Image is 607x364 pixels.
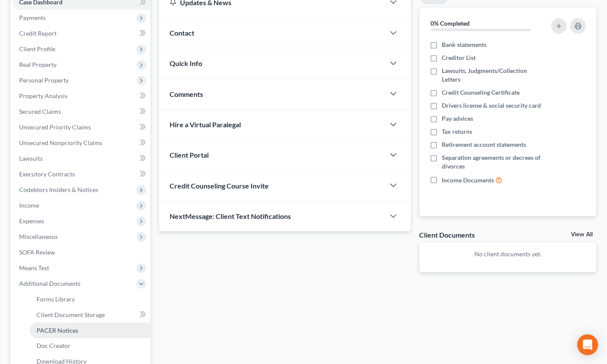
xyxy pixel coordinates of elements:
[30,307,150,323] a: Client Document Storage
[170,212,291,220] span: NextMessage: Client Text Notifications
[19,186,98,193] span: Codebtors Insiders & Notices
[170,120,241,129] span: Hire a Virtual Paralegal
[19,92,67,99] span: Property Analysis
[170,90,203,98] span: Comments
[442,114,474,123] span: Pay advices
[12,119,150,135] a: Unsecured Priority Claims
[442,88,520,97] span: Credit Counseling Certificate
[577,334,598,355] div: Open Intercom Messenger
[19,76,69,84] span: Personal Property
[19,202,39,209] span: Income
[431,20,470,27] strong: 0% Completed
[30,338,150,354] a: Doc Creator
[170,151,209,159] span: Client Portal
[19,61,57,68] span: Real Property
[442,176,494,185] span: Income Documents
[571,232,593,238] a: View All
[19,280,80,287] span: Additional Documents
[12,104,150,119] a: Secured Claims
[19,45,55,53] span: Client Profile
[19,30,57,37] span: Credit Report
[19,139,102,146] span: Unsecured Nonpriority Claims
[442,140,527,149] span: Retirement account statements
[19,217,44,225] span: Expenses
[442,153,545,171] span: Separation agreements or decrees of divorces
[19,264,49,271] span: Means Test
[19,14,46,21] span: Payments
[12,151,150,166] a: Lawsuits
[170,29,194,37] span: Contact
[170,59,202,67] span: Quick Info
[427,250,590,258] p: No client documents yet.
[37,327,78,334] span: PACER Notices
[442,66,545,84] span: Lawsuits, Judgments/Collection Letters
[170,182,269,190] span: Credit Counseling Course Invite
[19,123,91,131] span: Unsecured Priority Claims
[19,108,61,115] span: Secured Claims
[420,230,475,239] div: Client Documents
[442,101,541,110] span: Drivers license & social security card
[12,88,150,104] a: Property Analysis
[12,166,150,182] a: Executory Contracts
[442,40,487,49] span: Bank statements
[19,248,55,256] span: SOFA Review
[37,342,70,350] span: Doc Creator
[442,53,476,62] span: Creditor List
[30,291,150,307] a: Forms Library
[37,311,105,318] span: Client Document Storage
[19,233,58,240] span: Miscellaneous
[12,26,150,41] a: Credit Report
[19,155,43,162] span: Lawsuits
[37,295,75,303] span: Forms Library
[19,170,75,178] span: Executory Contracts
[442,127,473,136] span: Tax returns
[30,323,150,338] a: PACER Notices
[12,245,150,260] a: SOFA Review
[12,135,150,151] a: Unsecured Nonpriority Claims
